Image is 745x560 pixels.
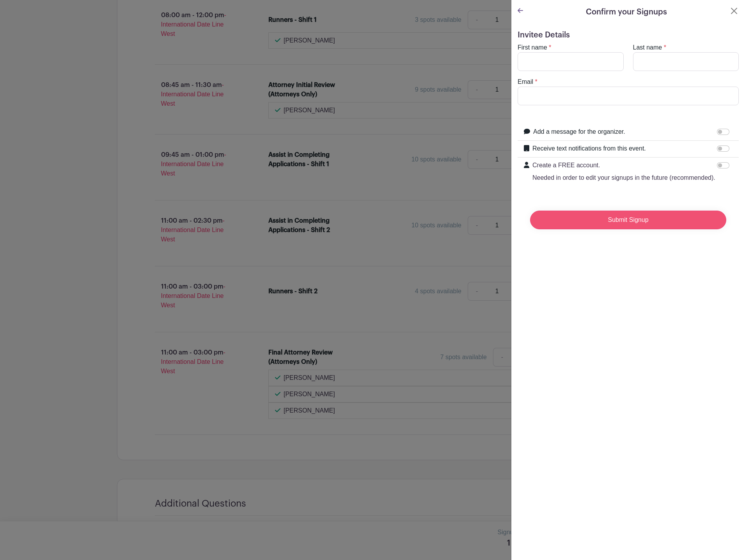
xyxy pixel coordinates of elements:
p: Create a FREE account. [532,161,715,170]
h5: Confirm your Signups [586,6,667,18]
input: Submit Signup [530,211,726,229]
h5: Invitee Details [518,30,739,40]
button: Close [729,6,739,16]
label: First name [518,43,547,52]
label: Receive text notifications from this event. [532,144,646,153]
label: Add a message for the organizer. [533,127,625,136]
label: Last name [633,43,662,52]
p: Needed in order to edit your signups in the future (recommended). [532,173,715,183]
label: Email [518,77,533,87]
